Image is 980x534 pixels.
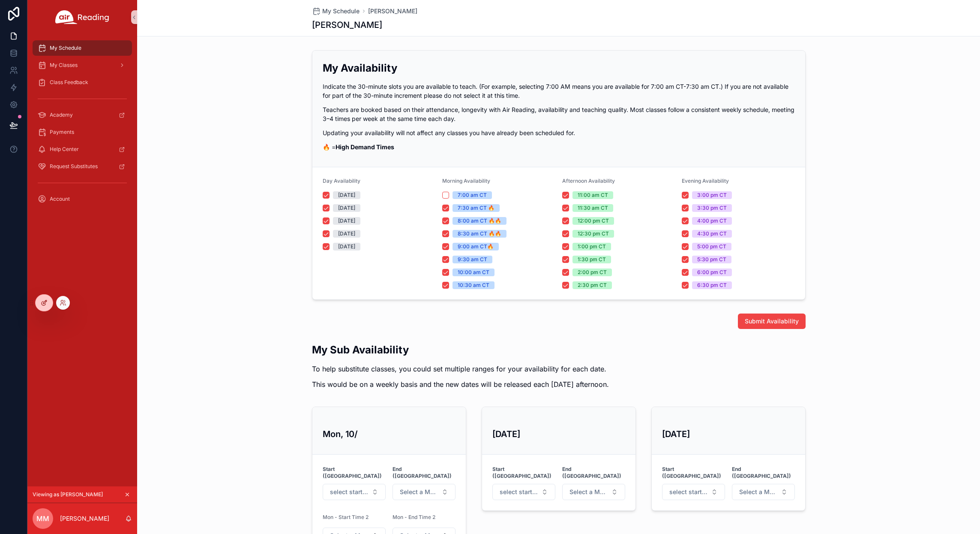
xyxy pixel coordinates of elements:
[458,230,501,238] div: 8:30 am CT 🔥🔥
[669,488,707,496] span: select start time
[458,281,489,289] div: 10:30 am CT
[393,484,456,500] button: Select Button
[458,204,494,212] div: 7:30 am CT 🔥
[323,484,386,500] button: Select Button
[458,256,487,263] div: 9:30 am CT
[458,191,487,199] div: 7:00 am CT
[732,466,795,480] strong: End ([GEOGRAPHIC_DATA])
[33,107,132,123] a: Academy
[33,124,132,140] a: Payments
[323,178,360,184] span: Day Availability
[578,243,606,250] div: 1:00 pm CT
[400,488,438,496] span: Select a Mon - End Time 1
[368,7,417,15] a: [PERSON_NAME]
[338,191,355,199] div: [DATE]
[697,191,727,199] div: 3:00 pm CT
[50,62,78,69] span: My Classes
[578,204,608,212] div: 11:30 am CT
[312,343,609,357] h2: My Sub Availability
[50,129,74,136] span: Payments
[745,317,799,326] span: Submit Availability
[33,491,103,498] span: Viewing as [PERSON_NAME]
[697,204,727,212] div: 3:30 pm CT
[312,19,382,31] h1: [PERSON_NAME]
[697,281,727,289] div: 6:30 pm CT
[50,163,98,170] span: Request Substitutes
[33,75,132,90] a: Class Feedback
[458,243,494,250] div: 9:00 am CT🔥
[697,230,727,238] div: 4:30 pm CT
[393,514,435,520] span: Mon - End Time 2
[33,191,132,207] a: Account
[50,45,81,51] span: My Schedule
[312,7,360,15] a: My Schedule
[338,204,355,212] div: [DATE]
[323,514,369,520] span: Mon - Start Time 2
[578,191,608,199] div: 11:00 am CT
[732,484,795,500] button: Select Button
[50,196,70,202] span: Account
[33,40,132,56] a: My Schedule
[33,57,132,73] a: My Classes
[60,514,109,523] p: [PERSON_NAME]
[50,112,73,118] span: Academy
[662,484,725,500] button: Select Button
[50,146,79,153] span: Help Center
[492,466,555,480] strong: Start ([GEOGRAPHIC_DATA])
[50,79,88,86] span: Class Feedback
[336,143,394,151] strong: High Demand Times
[569,488,608,496] span: Select a Mon - End Time 1
[442,178,490,184] span: Morning Availability
[36,513,49,524] span: MM
[738,314,806,329] button: Submit Availability
[682,178,729,184] span: Evening Availability
[33,142,132,157] a: Help Center
[323,82,795,100] p: Indicate the 30-minute slots you are available to teach. (For example, selecting 7:00 AM means yo...
[662,466,725,480] strong: Start ([GEOGRAPHIC_DATA])
[323,142,795,151] p: 🔥 =
[330,488,368,496] span: select start time
[323,105,795,123] p: Teachers are booked based on their attendance, longevity with Air Reading, availability and teach...
[458,269,489,276] div: 10:00 am CT
[323,428,456,440] h3: Mon, 10/
[578,281,607,289] div: 2:30 pm CT
[739,488,777,496] span: Select a Mon - End Time 1
[578,269,607,276] div: 2:00 pm CT
[562,178,615,184] span: Afternoon Availability
[55,10,109,24] img: App logo
[322,7,360,15] span: My Schedule
[338,243,355,250] div: [DATE]
[697,269,727,276] div: 6:00 pm CT
[500,488,538,496] span: select start time
[458,217,501,225] div: 8:00 am CT 🔥🔥
[562,484,625,500] button: Select Button
[312,364,609,374] p: To help substitute classes, you could set multiple ranges for your availability for each date.
[323,466,386,480] strong: Start ([GEOGRAPHIC_DATA])
[338,230,355,238] div: [DATE]
[33,159,132,174] a: Request Substitutes
[562,466,625,480] strong: End ([GEOGRAPHIC_DATA])
[27,34,137,218] div: scrollable content
[697,243,726,250] div: 5:00 pm CT
[697,256,726,263] div: 5:30 pm CT
[578,256,606,263] div: 1:30 pm CT
[578,217,609,225] div: 12:00 pm CT
[492,484,555,500] button: Select Button
[393,466,456,480] strong: End ([GEOGRAPHIC_DATA])
[323,128,795,137] p: Updating your availability will not affect any classes you have already been scheduled for.
[662,428,795,440] h3: [DATE]
[578,230,609,238] div: 12:30 pm CT
[323,61,795,75] h2: My Availability
[312,379,609,389] p: This would be on a weekly basis and the new dates will be released each [DATE] afternoon.
[697,217,727,225] div: 4:00 pm CT
[492,428,625,440] h3: [DATE]
[338,217,355,225] div: [DATE]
